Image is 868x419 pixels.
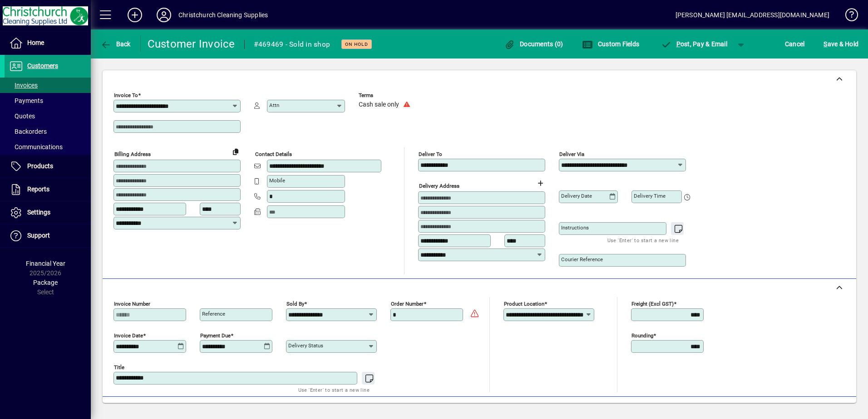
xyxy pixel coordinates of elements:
span: Custom Fields [582,40,639,48]
a: Knowledge Base [838,2,857,31]
span: Terms [359,93,413,98]
div: [PERSON_NAME] [EMAIL_ADDRESS][DOMAIN_NAME] [676,8,829,22]
span: ave & Hold [824,37,858,51]
a: Reports [5,178,91,201]
span: Documents (0) [504,40,563,48]
span: S [824,40,827,48]
mat-label: Freight (excl GST) [631,301,674,307]
span: Quotes [9,112,35,120]
span: Backorders [9,128,47,135]
mat-label: Courier Reference [561,256,603,263]
span: Payments [9,97,43,104]
button: Product [790,401,836,418]
mat-label: Deliver To [419,151,442,157]
span: Settings [27,209,50,216]
a: Backorders [5,124,91,139]
a: Products [5,155,91,178]
a: Support [5,224,91,247]
span: ost, Pay & Email [661,40,727,48]
div: Christchurch Cleaning Supplies [178,8,268,22]
span: Financial Year [26,260,65,267]
mat-label: Mobile [269,177,285,184]
span: Reports [27,185,49,193]
mat-label: Attn [269,102,279,108]
span: Cancel [785,37,805,51]
mat-hint: Use 'Enter' to start a new line [607,235,679,245]
span: Back [100,40,131,48]
mat-label: Payment due [200,332,231,339]
span: Product History [624,402,670,417]
a: Communications [5,139,91,155]
mat-label: Invoice date [114,332,143,339]
button: Product History [620,401,674,418]
button: Post, Pay & Email [656,36,732,52]
span: Customers [27,62,58,69]
mat-hint: Use 'Enter' to start a new line [298,385,370,395]
button: Profile [149,7,178,23]
button: Custom Fields [580,36,641,52]
a: Payments [5,93,91,108]
button: Documents (0) [502,36,566,52]
mat-label: Invoice To [114,92,138,98]
span: Cash sale only [359,101,399,108]
mat-label: Deliver via [559,151,584,157]
span: On hold [345,41,368,47]
button: Save & Hold [821,36,861,52]
span: Invoices [9,82,38,89]
mat-label: Delivery status [288,342,323,349]
span: P [676,40,681,48]
mat-label: Rounding [631,332,653,339]
mat-label: Delivery date [561,193,592,199]
a: Invoices [5,78,91,93]
button: Copy to Delivery address [228,144,243,159]
button: Cancel [783,36,807,52]
button: Add [120,7,149,23]
div: Customer Invoice [148,37,235,51]
span: Home [27,39,44,46]
span: Communications [9,143,63,151]
a: Settings [5,201,91,224]
span: Product [794,402,831,417]
button: Choose address [533,176,547,190]
span: Products [27,162,53,170]
mat-label: Delivery time [634,193,666,199]
a: Home [5,32,91,54]
mat-label: Sold by [286,301,304,307]
mat-label: Title [114,364,124,370]
mat-label: Reference [202,311,225,317]
button: Back [98,36,133,52]
mat-label: Order number [391,301,424,307]
app-page-header-button: Back [91,36,141,52]
mat-label: Product location [504,301,544,307]
div: #469469 - Sold in shop [254,37,330,52]
a: Quotes [5,108,91,124]
mat-label: Instructions [561,224,589,231]
span: Support [27,232,50,239]
mat-label: Invoice number [114,301,150,307]
span: Package [33,279,58,286]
